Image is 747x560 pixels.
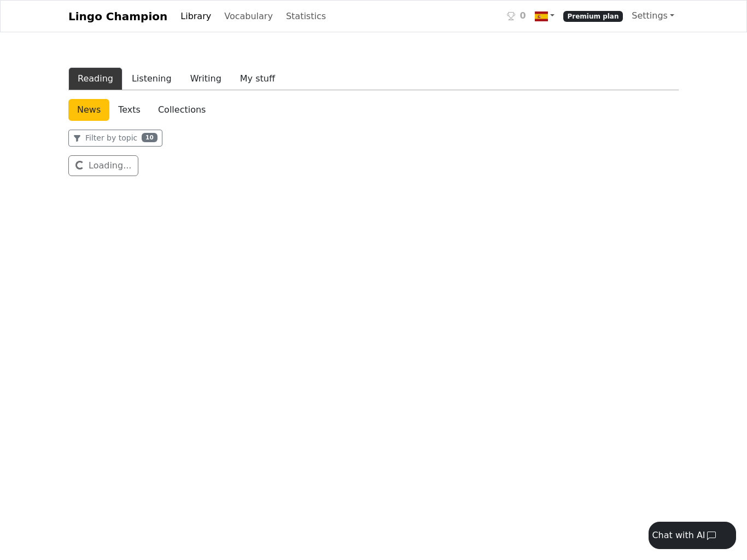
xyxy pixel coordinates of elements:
a: Collections [149,99,214,121]
button: Reading [68,67,122,90]
a: Texts [109,99,149,121]
button: Filter by topic10 [68,130,162,147]
a: 0 [503,5,530,27]
button: Writing [181,67,231,90]
button: Listening [122,67,181,90]
a: Vocabulary [220,5,277,27]
a: Settings [627,5,679,27]
div: Chat with AI [652,529,705,542]
span: 0 [520,9,526,22]
img: es.svg [535,10,548,23]
a: Premium plan [559,5,628,27]
a: Lingo Champion [68,5,167,27]
button: My stuff [231,67,284,90]
a: Statistics [282,5,330,27]
span: 10 [142,133,157,143]
span: Premium plan [563,11,623,22]
a: Library [176,5,215,27]
button: Chat with AI [649,522,736,549]
a: News [68,99,109,121]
